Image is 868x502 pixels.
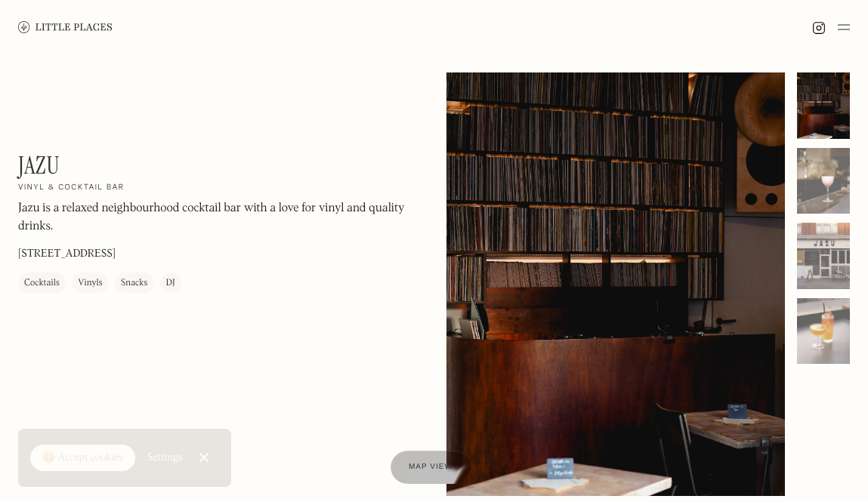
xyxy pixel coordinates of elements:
div: DJ [166,276,175,291]
span: Map view [409,463,453,471]
p: [STREET_ADDRESS] [18,246,116,262]
a: Settings [147,441,183,475]
div: Vinyls [78,276,103,291]
p: Jazu is a relaxed neighbourhood cocktail bar with a love for vinyl and quality drinks. [18,199,422,236]
a: Close Cookie Popup [189,442,219,473]
h1: Jazu [18,151,60,180]
a: 🍪 Accept cookies [30,445,135,472]
div: 🍪 Accept cookies [42,451,123,466]
div: Settings [147,452,183,463]
div: Close Cookie Popup [203,457,204,458]
h2: Vinyl & cocktail bar [18,183,125,193]
div: Snacks [121,276,148,291]
div: Cocktails [24,276,60,291]
a: Map view [391,451,471,484]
